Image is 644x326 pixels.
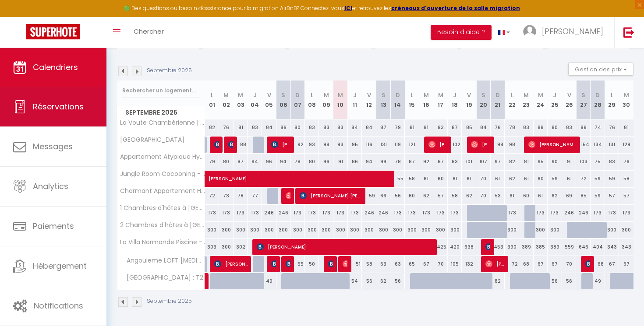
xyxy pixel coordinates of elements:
[605,205,619,221] div: 173
[205,205,219,221] div: 173
[219,205,234,221] div: 173
[491,81,505,119] th: 21
[205,222,219,238] div: 300
[595,91,600,99] abbr: D
[548,154,562,170] div: 90
[271,256,276,272] span: [PERSON_NAME] [PERSON_NAME]
[548,239,562,255] div: 389
[591,81,605,119] th: 28
[248,222,262,238] div: 300
[333,222,348,238] div: 300
[476,188,491,204] div: 70
[505,239,519,255] div: 390
[576,205,591,221] div: 246
[476,81,491,119] th: 20
[348,154,362,170] div: 86
[290,205,305,221] div: 173
[319,205,333,221] div: 173
[333,119,348,136] div: 83
[462,256,476,272] div: 132
[305,222,319,238] div: 300
[523,25,536,38] img: ...
[376,222,391,238] div: 300
[553,91,556,99] abbr: J
[33,181,68,192] span: Analytics
[576,119,591,136] div: 86
[348,81,362,119] th: 11
[147,67,192,75] p: Septembre 2025
[257,238,435,255] span: [PERSON_NAME]
[505,222,519,238] div: 300
[119,222,206,228] span: 2 Chambres d'hôtes à [GEOGRAPHIC_DATA]
[300,187,362,204] span: [PERSON_NAME] [PERSON_NAME]
[619,137,633,153] div: 129
[517,17,614,48] a: ... [PERSON_NAME]
[348,222,362,238] div: 300
[234,239,248,255] div: 302
[119,256,206,266] span: Angouleme LOFT [MEDICAL_DATA]
[433,119,448,136] div: 93
[234,188,248,204] div: 78
[333,154,348,170] div: 91
[362,137,376,153] div: 116
[319,119,333,136] div: 83
[348,119,362,136] div: 84
[376,205,391,221] div: 246
[511,91,513,99] abbr: L
[286,187,290,204] span: [PERSON_NAME]
[619,222,633,238] div: 300
[362,81,376,119] th: 12
[591,205,605,221] div: 173
[390,81,405,119] th: 14
[419,222,434,238] div: 300
[343,256,347,272] span: [PERSON_NAME]
[591,137,605,153] div: 134
[305,205,319,221] div: 173
[605,154,619,170] div: 83
[262,119,276,136] div: 84
[205,239,219,255] div: 303
[214,136,219,153] span: [PERSON_NAME]
[448,188,462,204] div: 58
[295,91,300,99] abbr: D
[467,91,471,99] abbr: V
[462,119,476,136] div: 85
[431,25,492,40] button: Besoin d'aide ?
[262,222,276,238] div: 300
[605,222,619,238] div: 300
[305,154,319,170] div: 80
[433,188,448,204] div: 57
[476,119,491,136] div: 84
[276,222,291,238] div: 300
[205,119,219,136] div: 82
[344,4,352,12] a: ICI
[33,260,87,271] span: Hébergement
[290,256,305,272] div: 55
[534,205,548,221] div: 173
[390,205,405,221] div: 173
[305,137,319,153] div: 93
[534,171,548,187] div: 60
[319,137,333,153] div: 98
[405,154,419,170] div: 87
[519,119,534,136] div: 83
[219,119,234,136] div: 76
[462,81,476,119] th: 19
[567,91,571,99] abbr: V
[576,81,591,119] th: 27
[433,81,448,119] th: 17
[562,154,577,170] div: 91
[262,154,276,170] div: 96
[448,81,462,119] th: 18
[448,154,462,170] div: 83
[238,91,243,99] abbr: M
[319,81,333,119] th: 09
[591,239,605,255] div: 404
[505,205,519,221] div: 173
[348,137,362,153] div: 95
[119,239,206,245] span: La Villa Normande Piscine - Spa
[624,91,629,99] abbr: M
[491,137,505,153] div: 98
[505,188,519,204] div: 61
[205,188,219,204] div: 72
